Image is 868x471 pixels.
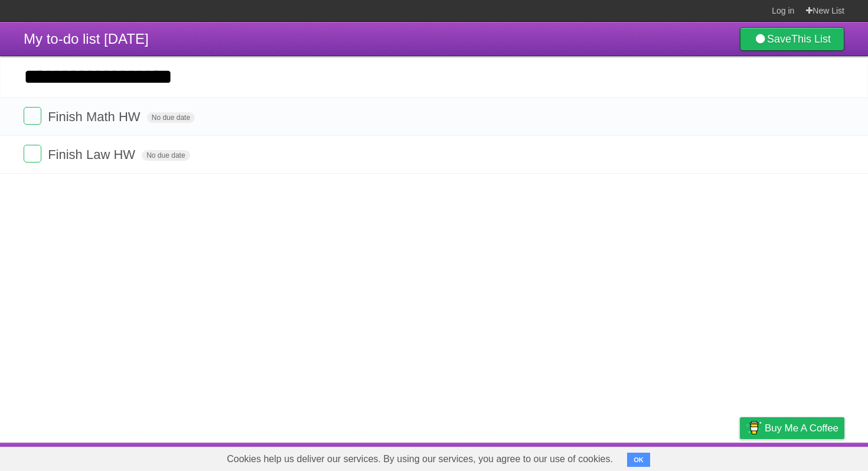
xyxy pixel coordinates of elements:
[48,147,138,162] span: Finish Law HW
[24,31,149,47] span: My to-do list [DATE]
[48,109,143,124] span: Finish Math HW
[142,150,190,161] span: No due date
[684,446,710,468] a: Terms
[627,453,650,467] button: OK
[622,446,670,468] a: Developers
[740,417,844,439] a: Buy me a coffee
[791,33,831,45] b: This List
[215,447,625,471] span: Cookies help us deliver our services. By using our services, you agree to our use of cookies.
[770,446,844,468] a: Suggest a feature
[765,418,838,438] span: Buy me a coffee
[746,418,762,438] img: Buy me a coffee
[740,27,844,51] a: SaveThis List
[24,107,41,125] label: Done
[24,145,41,163] label: Done
[583,446,608,468] a: About
[725,446,755,468] a: Privacy
[147,112,195,123] span: No due date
